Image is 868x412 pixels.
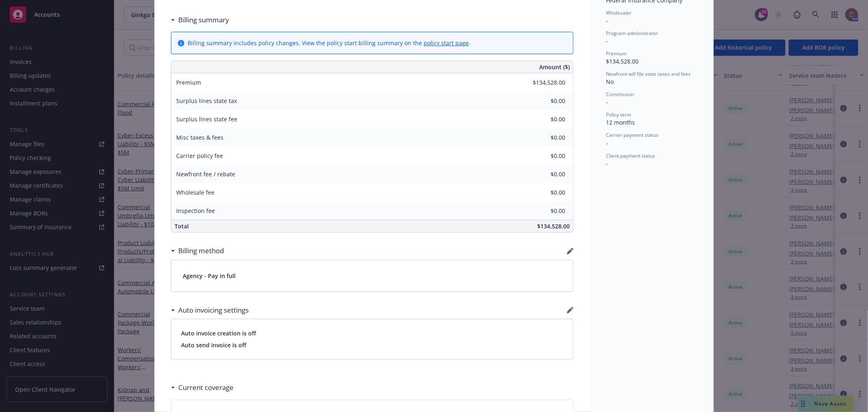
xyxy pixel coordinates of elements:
[517,186,570,199] input: 0.00
[171,382,234,393] div: Current coverage
[181,329,563,337] span: Auto invoice creation is off
[171,260,573,291] div: Agency - Pay in full
[606,98,608,106] span: -
[606,30,658,37] span: Program administrator
[606,37,608,45] span: -
[517,131,570,144] input: 0.00
[176,79,201,86] span: Premium
[188,39,470,47] div: Billing summary includes policy changes. View the policy start billing summary on the .
[606,111,631,118] span: Policy term
[606,17,608,24] span: -
[176,97,237,105] span: Surplus lines state tax
[176,152,223,160] span: Carrier policy fee
[517,113,570,125] input: 0.00
[606,57,638,65] span: $134,528.00
[171,305,249,316] div: Auto invoicing settings
[606,152,655,159] span: Client payment status
[176,188,214,196] span: Wholesale fee
[606,70,691,77] span: Newfront will file state taxes and fees
[517,77,570,89] input: 0.00
[606,78,614,85] span: No
[517,150,570,162] input: 0.00
[176,115,237,123] span: Surplus lines state fee
[176,170,235,178] span: Newfront fee / rebate
[176,207,215,215] span: Inspection fee
[171,15,229,25] div: Billing summary
[178,382,234,393] h3: Current coverage
[178,15,229,25] h3: Billing summary
[517,168,570,180] input: 0.00
[517,205,570,217] input: 0.00
[606,139,608,147] span: -
[606,131,658,138] span: Carrier payment status
[539,63,570,71] span: Amount ($)
[171,245,224,256] div: Billing method
[606,50,627,57] span: Premium
[178,245,224,256] h3: Billing method
[181,341,563,349] span: Auto send invoice is off
[606,91,634,98] span: Commission
[178,305,249,316] h3: Auto invoicing settings
[517,95,570,107] input: 0.00
[176,134,223,141] span: Misc taxes & fees
[606,9,632,16] span: Wholesaler
[175,222,189,230] span: Total
[537,222,570,230] span: $134,528.00
[424,39,469,47] a: policy start page
[606,160,608,167] span: -
[606,118,635,126] span: 12 months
